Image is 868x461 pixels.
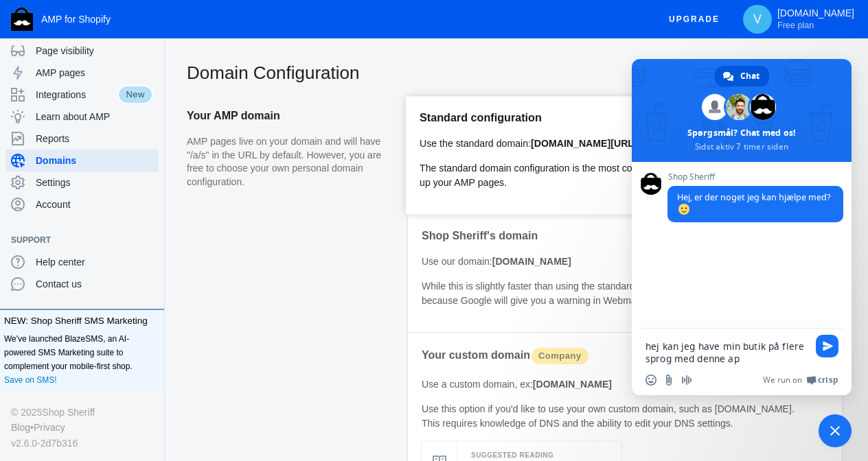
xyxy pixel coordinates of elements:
[5,128,159,150] a: Reports
[763,375,802,386] span: We run on
[816,335,838,357] span: Send
[5,150,159,172] a: Domains
[663,375,674,386] span: Send en fil
[187,60,846,85] h2: Domain Configuration
[34,420,65,435] a: Privacy
[810,406,852,447] div: Luk chat
[5,193,159,215] a: Account
[5,273,159,295] a: Contact us
[818,375,838,386] span: Crisp
[492,256,571,267] b: [DOMAIN_NAME]
[36,277,153,291] span: Contact us
[36,154,153,167] span: Domains
[646,375,656,386] span: Indsæt emoji
[420,110,810,124] h5: Standard configuration
[777,20,814,31] span: Free plan
[667,172,843,182] span: Shop Sheriff
[36,176,153,189] span: Settings
[139,237,161,243] button: Add a sales channel
[36,88,117,102] span: Integrations
[751,12,764,26] span: V
[533,379,612,390] b: [DOMAIN_NAME]
[763,375,838,386] a: We run onCrisp
[36,110,153,123] span: Learn about AMP
[41,14,111,25] span: AMP for Shopify
[422,349,530,361] span: Your custom domain
[669,7,720,32] span: Upgrade
[5,172,159,193] a: Settings
[422,377,808,392] p: Use a custom domain, ex:
[646,340,808,365] textarea: Skriv din besked her...
[11,436,153,451] div: v2.6.0-2d7b316
[681,375,692,386] span: Lydfil
[36,66,153,80] span: AMP pages
[420,137,810,151] p: Use the standard domain:
[5,84,159,106] a: IntegrationsNew
[5,62,159,84] a: AMP pages
[658,7,731,32] button: Upgrade
[531,138,637,149] b: [DOMAIN_NAME][URL]
[42,405,95,420] a: Shop Sheriff
[11,420,153,435] div: •
[5,106,159,128] a: Learn about AMP
[36,198,153,211] span: Account
[422,255,808,269] p: Use our domain:
[187,135,390,189] p: AMP pages live on your domain and will have "/a/s" in the URL by default. However, you are free t...
[11,420,30,435] a: Blog
[4,373,57,387] a: Save on SMS!
[36,44,153,58] span: Page visibility
[677,191,830,215] span: Hej, er der noget jeg kan hjælpe med?
[420,161,810,190] p: The standard domain configuration is the most common and recommended way of setting up your AMP p...
[11,233,139,247] span: Support
[715,66,769,86] div: Chat
[422,228,808,243] h5: Shop Sheriff's domain
[777,8,854,31] p: [DOMAIN_NAME]
[11,8,33,31] img: Shop Sheriff Logo
[117,85,153,104] span: New
[36,132,153,145] span: Reports
[5,40,159,62] a: Page visibility
[36,255,153,269] span: Help center
[422,402,808,431] p: Use this option if you'd like to use your own custom domain, such as [DOMAIN_NAME]. This requires...
[187,97,390,135] h2: Your AMP domain
[11,405,153,420] div: © 2025
[740,66,759,86] span: Chat
[422,279,808,308] p: While this is slightly faster than using the standard domain, it is not often recommended, becaus...
[530,346,590,366] span: Company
